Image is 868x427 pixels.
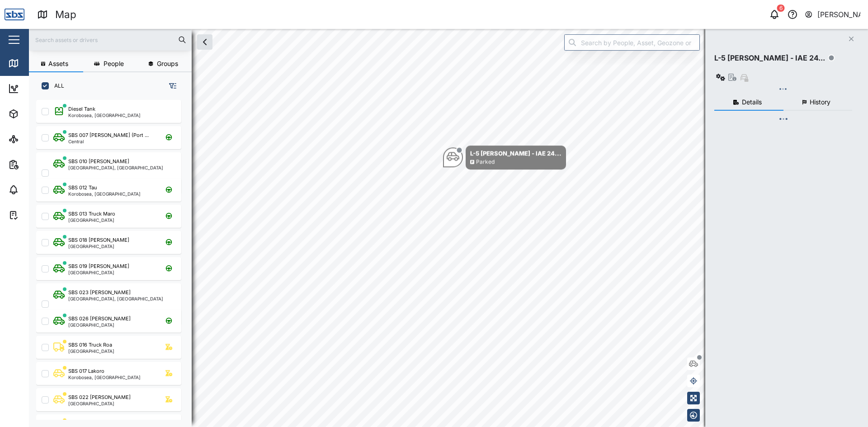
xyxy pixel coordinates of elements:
[68,158,129,165] div: SBS 010 [PERSON_NAME]
[104,61,124,67] span: People
[24,185,52,195] div: Alarms
[68,105,95,113] div: Diesel Tank
[68,323,131,327] div: [GEOGRAPHIC_DATA]
[49,82,64,89] label: ALL
[68,236,129,244] div: SBS 018 [PERSON_NAME]
[24,160,54,169] div: Reports
[5,5,24,24] img: Main Logo
[68,139,149,144] div: Central
[810,99,830,105] span: History
[24,58,44,68] div: Map
[777,5,785,12] div: 6
[68,270,129,275] div: [GEOGRAPHIC_DATA]
[36,97,191,420] div: grid
[68,113,141,117] div: Korobosea, [GEOGRAPHIC_DATA]
[68,131,149,139] div: SBS 007 [PERSON_NAME] (Port ...
[817,9,861,20] div: [PERSON_NAME]
[68,401,131,406] div: [GEOGRAPHIC_DATA]
[24,134,45,144] div: Sites
[68,349,114,353] div: [GEOGRAPHIC_DATA]
[68,218,115,222] div: [GEOGRAPHIC_DATA]
[68,375,141,380] div: Korobosea, [GEOGRAPHIC_DATA]
[68,244,129,249] div: [GEOGRAPHIC_DATA]
[68,296,163,301] div: [GEOGRAPHIC_DATA], [GEOGRAPHIC_DATA]
[476,158,495,166] div: Parked
[714,52,825,64] div: L-5 [PERSON_NAME] - IAE 24...
[55,7,76,23] div: Map
[804,8,861,21] button: [PERSON_NAME]
[68,315,131,323] div: SBS 026 [PERSON_NAME]
[443,145,566,169] div: Map marker
[24,84,64,94] div: Dashboard
[742,99,762,105] span: Details
[68,367,104,375] div: SBS 017 Lakoro
[24,109,52,119] div: Assets
[68,165,163,170] div: [GEOGRAPHIC_DATA], [GEOGRAPHIC_DATA]
[68,263,129,270] div: SBS 019 [PERSON_NAME]
[470,149,561,158] div: L-5 [PERSON_NAME] - IAE 24...
[68,289,131,296] div: SBS 023 [PERSON_NAME]
[68,192,141,196] div: Korobosea, [GEOGRAPHIC_DATA]
[68,394,131,401] div: SBS 022 [PERSON_NAME]
[48,61,68,67] span: Assets
[157,61,178,67] span: Groups
[29,29,868,427] canvas: Map
[68,210,115,218] div: SBS 013 Truck Maro
[564,34,700,51] input: Search by People, Asset, Geozone or Place
[68,184,97,192] div: SBS 012 Tau
[34,33,186,47] input: Search assets or drivers
[24,210,48,220] div: Tasks
[68,341,112,349] div: SBS 016 Truck Roa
